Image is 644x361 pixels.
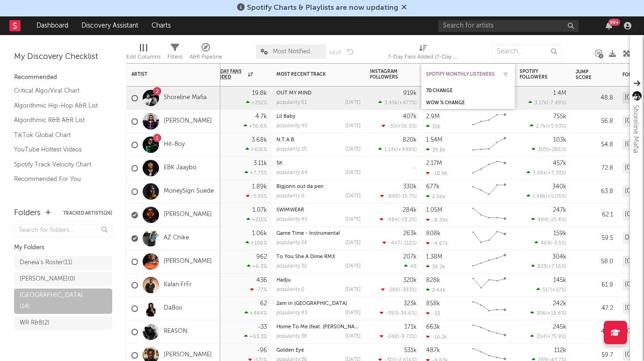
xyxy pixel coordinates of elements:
[276,137,296,143] a: N.T.A.B.
[630,105,641,153] div: Shoreline Mafia
[388,40,458,67] div: 7-Day Fans Added (7-Day Fans Added)
[541,241,550,246] span: 469
[576,186,613,197] div: 63.8
[276,310,307,316] div: popularity: 43
[549,217,565,223] span: -25.4 %
[382,123,417,129] div: ( )
[426,207,442,213] div: 1.05M
[468,133,510,157] svg: Chart title
[164,141,185,149] a: Hit-Boy
[400,194,415,199] span: -15.7 %
[403,254,417,260] div: 207k
[501,70,510,79] button: Filter by Spotify Monthly Listeners
[345,170,361,175] div: [DATE]
[164,188,214,195] a: MoneySign Suede
[386,194,398,199] span: -890
[14,256,112,270] a: Deneia's Roster(11)
[381,287,417,293] div: ( )
[387,288,399,293] span: -286
[273,49,310,55] span: Most Notified
[247,4,398,12] span: Spotify Charts & Playlists are now updating
[552,254,566,260] div: 304k
[383,240,417,246] div: ( )
[189,40,222,67] div: A&R Pipeline
[20,274,75,285] div: [PERSON_NAME] ( 0 )
[126,40,160,67] div: Edit Columns
[537,217,547,223] span: 494
[345,123,361,129] div: [DATE]
[276,184,324,189] a: Bigjonn out da pen
[388,124,396,129] span: -30
[576,163,613,174] div: 72.8
[260,301,267,307] div: 62
[468,297,510,320] svg: Chart title
[14,242,112,253] div: My Folders
[126,51,160,63] div: Edit Columns
[426,184,440,190] div: 677k
[380,193,417,199] div: ( )
[276,278,291,283] a: Hadju
[345,334,361,339] div: [DATE]
[164,351,212,359] a: [PERSON_NAME]
[426,217,448,223] div: -8.39k
[276,161,361,166] div: 5K
[536,334,546,339] span: 204
[527,193,566,199] div: ( )
[276,348,361,353] div: Golden Eye
[576,93,613,104] div: 48.8
[554,347,566,354] div: 112k
[276,208,304,213] a: SWIMWEAR
[256,277,267,283] div: 436
[258,324,267,330] div: -33
[164,304,182,312] a: DaBoii
[552,241,565,246] span: -3.5 %
[403,207,417,213] div: 284k
[246,217,267,223] div: +215 %
[398,311,415,316] span: -34.6 %
[386,311,397,316] span: -393
[244,333,267,339] div: +63.3 %
[276,301,361,306] div: 2am in Vallejo
[75,16,145,35] a: Discovery Assistant
[276,114,361,119] div: Lil Baby
[164,281,192,289] a: Kalan.FrFr
[403,231,417,237] div: 263k
[426,100,496,106] div: WoW % Change
[547,311,565,316] span: +18.6 %
[252,184,267,190] div: 1.89k
[468,320,510,344] svg: Chart title
[63,211,112,216] button: Tracked Artists(26)
[398,124,415,129] span: +56.5 %
[576,280,613,291] div: 61.9
[276,240,307,245] div: popularity: 24
[276,254,361,260] div: To You She A Dime RMX
[164,258,212,266] a: [PERSON_NAME]
[380,333,417,339] div: ( )
[276,184,361,189] div: Bigjonn out da pen
[426,160,442,166] div: 2.17M
[276,72,347,77] div: Most Recent Track
[553,137,566,143] div: 103k
[576,326,613,338] div: 40.7
[535,101,547,106] span: 3.17k
[553,207,566,213] div: 247k
[246,240,267,246] div: +106 %
[389,241,400,246] span: -447
[426,240,448,246] div: -4.67k
[532,146,566,152] div: ( )
[246,193,267,199] div: -5.55 %
[536,287,566,293] div: ( )
[398,147,415,152] span: +499 %
[276,231,361,236] div: Game Time - Instrumental
[576,303,613,314] div: 47.2
[189,51,222,63] div: A&R Pipeline
[276,91,361,96] div: OUT MY MIND
[329,50,341,55] button: Save
[255,114,267,120] div: 4.7k
[380,310,417,316] div: ( )
[14,174,103,184] a: Recommended For You
[246,100,267,106] div: +252 %
[533,171,546,176] span: 3.06k
[164,328,188,336] a: REASON
[548,264,565,269] span: +7.16 %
